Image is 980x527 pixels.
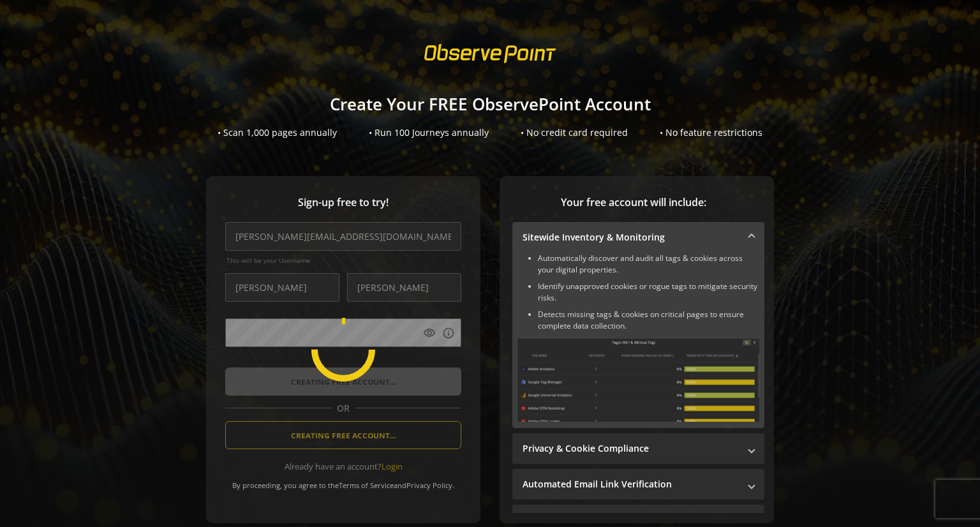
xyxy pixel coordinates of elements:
[406,480,452,490] a: Privacy Policy
[538,281,759,304] li: Identify unapproved cookies or rogue tags to mitigate security risks.
[523,478,739,491] mat-panel-title: Automated Email Link Verification
[660,126,762,139] div: • No feature restrictions
[369,126,489,139] div: • Run 100 Journeys annually
[521,126,628,139] div: • No credit card required
[512,469,764,500] mat-expansion-panel-header: Automated Email Link Verification
[225,472,461,490] div: By proceeding, you agree to the and .
[339,480,394,490] a: Terms of Service
[225,195,461,210] span: Sign-up free to try!
[218,126,337,139] div: • Scan 1,000 pages annually
[523,231,739,244] mat-panel-title: Sitewide Inventory & Monitoring
[512,253,764,428] div: Sitewide Inventory & Monitoring
[523,442,739,455] mat-panel-title: Privacy & Cookie Compliance
[512,195,755,210] span: Your free account will include:
[512,222,764,253] mat-expansion-panel-header: Sitewide Inventory & Monitoring
[517,338,759,422] img: Sitewide Inventory & Monitoring
[538,253,759,276] li: Automatically discover and audit all tags & cookies across your digital properties.
[538,309,759,332] li: Detects missing tags & cookies on critical pages to ensure complete data collection.
[512,433,764,464] mat-expansion-panel-header: Privacy & Cookie Compliance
